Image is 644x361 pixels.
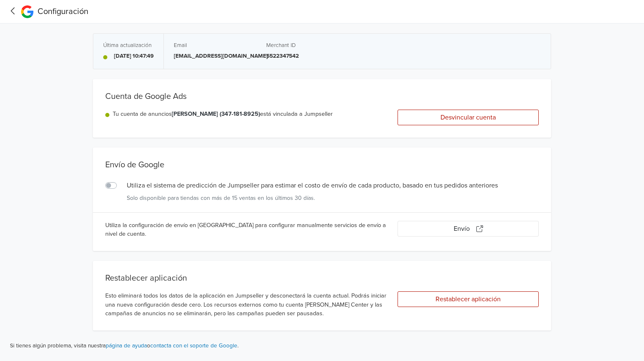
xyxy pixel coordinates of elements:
p: 5522347542 [266,52,349,60]
h5: Cuenta de Google Ads [105,91,539,101]
h5: Restablecer aplicación [105,273,539,283]
h5: Email [174,42,256,49]
p: Utiliza el sistema de predicción de Jumpseller para estimar el costo de envío de cada producto, b... [127,180,539,190]
div: Tu cuenta de anuncios está vinculada a Jumpseller [113,110,333,119]
p: Solo disponible para tiendas con más de 15 ventas en los últimos 30 días. [127,194,539,202]
p: Utiliza la configuración de envío en [GEOGRAPHIC_DATA] para configurar manualmente servicios de e... [105,221,388,239]
a: contacta con el soporte de Google [150,342,237,349]
p: [EMAIL_ADDRESS][DOMAIN_NAME] [174,52,256,60]
p: [DATE] 10:47:49 [114,52,154,60]
h5: Envío de Google [105,160,539,170]
p: Esto eliminará todos los datos de la aplicación en Jumpseller y desconectará la cuenta actual. Po... [105,291,388,318]
button: Restablecer aplicación [398,291,539,307]
h5: Última actualización [103,42,154,49]
button: Envío [398,221,539,237]
a: página de ayuda [106,342,147,349]
span: Si tienes algún problema, visita nuestra o . [10,342,239,349]
h5: Merchant ID [266,42,349,49]
span: Configuración [38,7,88,16]
strong: [PERSON_NAME] (347-181-8925) [172,110,260,117]
button: Desvincular cuenta [398,110,539,125]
